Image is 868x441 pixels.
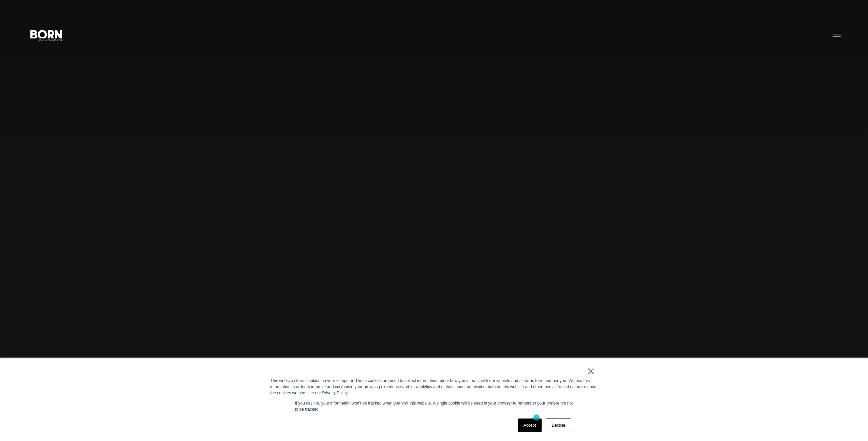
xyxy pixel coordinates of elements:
a: Accept [518,419,542,432]
a: × [587,368,595,374]
p: If you decline, your information won’t be tracked when you visit this website. A single cookie wi... [295,400,573,412]
div: This website stores cookies on your computer. These cookies are used to collect information about... [270,378,598,396]
button: Open [828,28,845,42]
a: Decline [546,419,571,432]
